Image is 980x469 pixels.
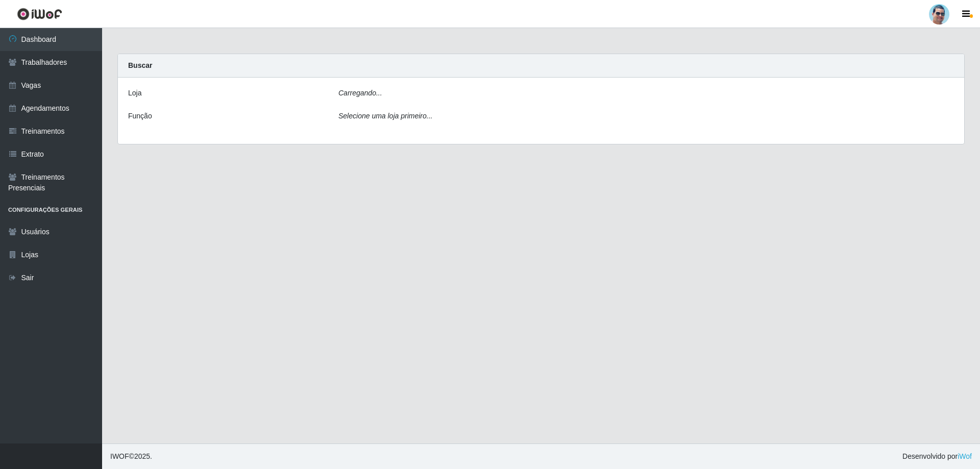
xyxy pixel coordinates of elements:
[110,452,129,460] span: IWOF
[128,61,152,69] strong: Buscar
[17,8,62,20] img: CoreUI Logo
[110,451,152,462] span: © 2025 .
[902,451,972,462] span: Desenvolvido por
[128,88,141,98] label: Loja
[958,452,972,460] a: iWof
[128,111,152,121] label: Função
[338,112,432,120] i: Selecione uma loja primeiro...
[338,89,382,97] i: Carregando...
